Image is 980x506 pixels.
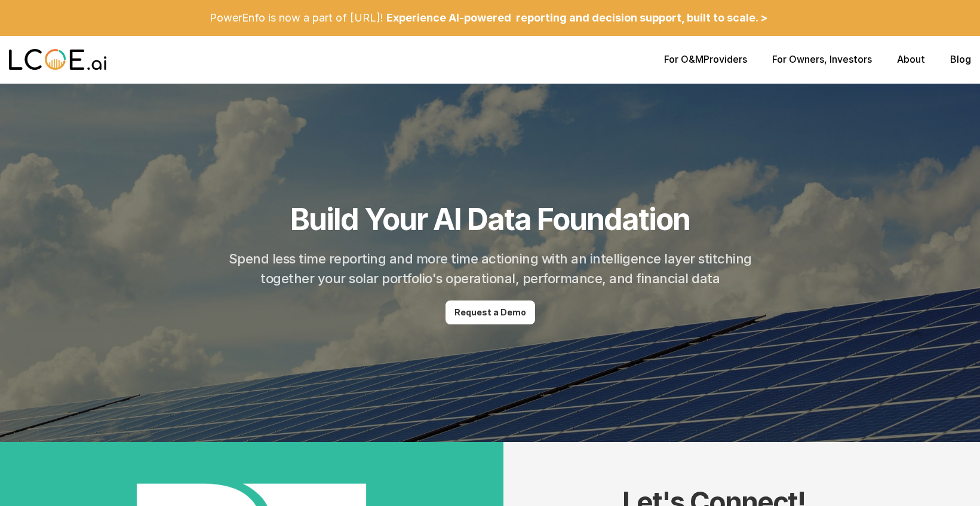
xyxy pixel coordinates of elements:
[664,54,747,65] p: Providers
[217,249,763,289] h2: Spend less time reporting and more time actioning with an intelligence layer stitching together y...
[290,201,690,237] h1: Build Your AI Data Foundation
[772,54,872,65] p: , Investors
[897,53,925,65] a: About
[446,300,535,324] a: Request a Demo
[950,53,971,65] a: Blog
[664,53,703,65] a: For O&M
[383,4,770,32] a: Experience AI-powered reporting and decision support, built to scale. >
[454,308,526,318] p: Request a Demo
[772,53,824,65] a: For Owners
[386,11,767,24] p: Experience AI-powered reporting and decision support, built to scale. >
[210,11,383,24] p: PowerEnfo is now a part of [URL]!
